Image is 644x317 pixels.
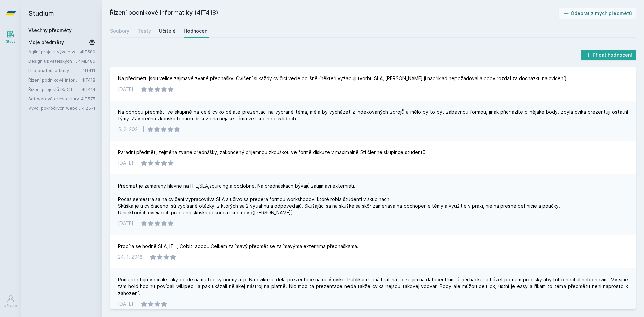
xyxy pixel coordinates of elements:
div: Poměrně fajn věci ale taky dojde na metodiky normy atp. Na cviku se dělá prezentace na celý cviko... [118,276,628,297]
a: 4IT580 [80,49,95,54]
a: Řízení projektů IS/ICT [28,86,82,93]
div: Study [6,39,16,44]
div: Hodnocení [184,28,209,34]
div: Učitelé [159,28,176,34]
span: Moje předměty [28,39,64,46]
div: [DATE] [118,301,133,307]
a: Všechny předměty [28,27,72,33]
div: | [136,301,138,307]
a: Agilní projekt vývoje webové aplikace [28,48,80,55]
a: 4IT418 [82,77,95,83]
a: 4IZ571 [82,105,95,111]
a: Vývoj pokročilých webových aplikací v PHP [28,105,82,111]
div: Na pohodu předmět, ve skupině na celé cviko děláte prezentaci na vybrané téma, měla by vycházet z... [118,109,628,122]
a: Testy [138,24,151,38]
a: Soubory [110,24,129,38]
div: Uživatel [4,303,18,308]
a: Hodnocení [184,24,209,38]
a: Study [1,27,20,47]
div: | [136,86,138,93]
button: Přidat hodnocení [581,50,636,60]
button: Odebrat z mých předmětů [559,8,636,19]
a: Uživatel [1,291,20,312]
div: [DATE] [118,86,133,93]
div: [DATE] [118,160,133,166]
h2: Řízení podnikové informatiky (4IT418) [110,8,559,19]
div: 5. 2. 2021 [118,126,140,133]
div: | [136,220,138,227]
a: IT a anatomie firmy [28,67,82,74]
div: Parádní předmět, zejména zvané přednášky, zakončený příjemnou zkouškou ve formě diskuze v maximál... [118,149,427,156]
div: Soubory [110,28,129,34]
a: 4IT414 [82,87,95,92]
a: Řízení podnikové informatiky [28,76,82,83]
div: [DATE] [118,220,133,227]
div: Predmet je zameraný hlavne na ITIL,SLA,sourcing a podobne. Na prednáškach bývajú zaujímaví extern... [118,182,560,216]
div: | [143,126,144,133]
a: 4IT575 [81,96,95,101]
div: Probírá se hodně SLA, ITIL, Cobit, apod.. Celkem zajímavý předmět se zajímavýma externíma přednáš... [118,243,358,250]
a: 4IT411 [82,68,95,73]
a: Softwarové architektury [28,95,81,102]
div: Na předmětu jsou velice zajímavé zvané přednášky. Cvičení si každý cvičící vede odlišně (někteří ... [118,75,568,82]
div: | [136,160,138,166]
a: Design uživatelských rozhraní [28,58,78,64]
a: Učitelé [159,24,176,38]
a: 4ME486 [78,58,95,64]
div: Testy [138,28,151,34]
div: | [145,254,147,260]
div: 24. 1. 2018 [118,254,143,260]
